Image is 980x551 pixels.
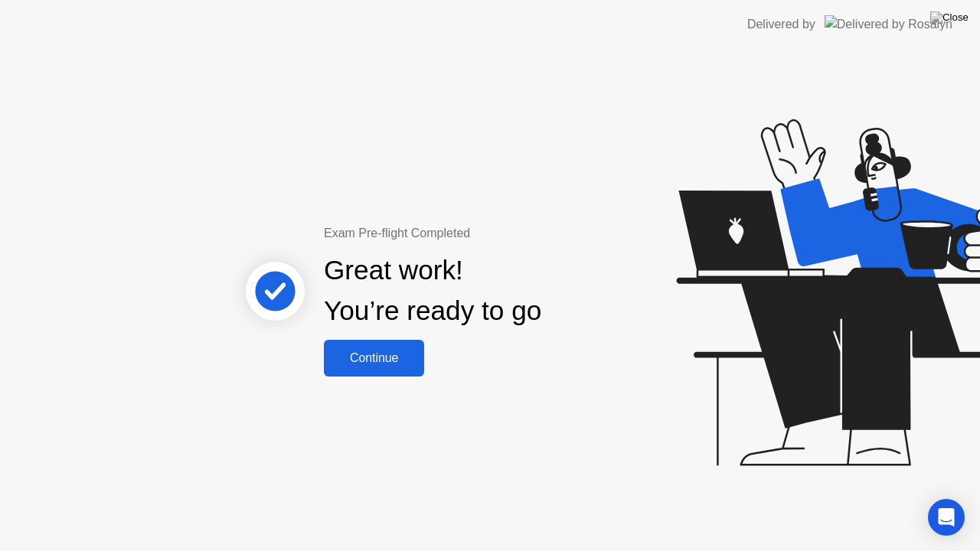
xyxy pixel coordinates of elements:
div: Great work! You’re ready to go [324,250,541,331]
div: Continue [328,351,420,365]
button: Continue [324,340,424,377]
img: Close [930,11,969,24]
img: Delivered by Rosalyn [825,15,952,33]
div: Open Intercom Messenger [928,499,965,536]
div: Exam Pre-flight Completed [324,224,640,243]
div: Delivered by [747,15,815,34]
